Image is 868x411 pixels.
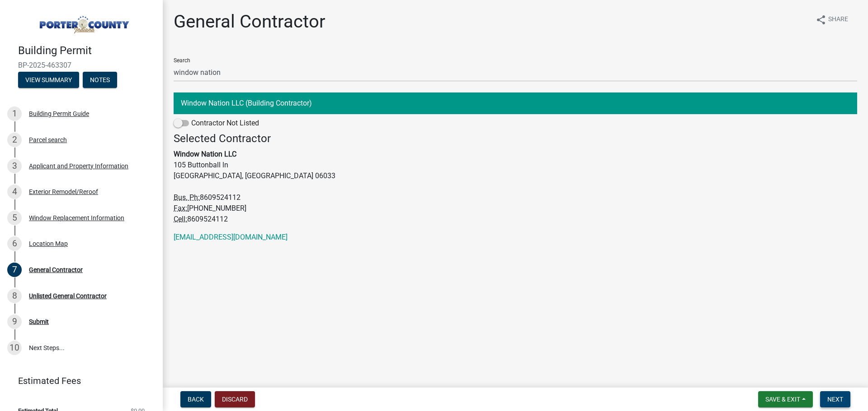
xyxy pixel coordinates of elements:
[820,391,850,407] button: Next
[83,77,117,84] wm-modal-confirm: Notes
[200,193,241,202] span: 8609524112
[18,9,148,35] img: Porter County, Indiana
[7,314,22,329] div: 9
[827,396,843,403] span: Next
[29,111,89,117] div: Building Permit Guide
[29,267,83,273] div: General Contractor
[7,289,22,303] div: 8
[7,211,22,225] div: 5
[29,189,98,195] div: Exterior Remodel/Reroof
[816,14,826,25] i: share
[765,396,800,403] span: Save & Exit
[828,14,848,25] span: Share
[18,72,79,88] button: View Summary
[187,204,246,212] span: [PHONE_NUMBER]
[29,240,68,247] div: Location Map
[808,11,855,28] button: shareShare
[187,215,228,223] span: 8609524112
[758,391,813,407] button: Save & Exit
[180,391,211,407] button: Back
[83,72,117,88] button: Notes
[174,132,857,225] address: 105 Buttonball ln [GEOGRAPHIC_DATA], [GEOGRAPHIC_DATA] 06033
[29,215,124,221] div: Window Replacement Information
[7,159,22,173] div: 3
[174,204,187,212] abbr: Fax Number
[188,396,204,403] span: Back
[174,118,259,129] label: Contractor Not Listed
[7,185,22,199] div: 4
[174,11,325,32] h1: General Contractor
[174,215,187,223] abbr: Business Cell
[29,137,67,143] div: Parcel search
[174,92,857,114] button: Window Nation LLC (Building Contractor)
[18,77,79,84] wm-modal-confirm: Summary
[7,133,22,147] div: 2
[29,163,128,169] div: Applicant and Property Information
[7,372,148,390] a: Estimated Fees
[174,150,236,158] strong: Window Nation LLC
[174,132,857,145] h4: Selected Contractor
[18,61,145,69] span: BP-2025-463307
[7,236,22,251] div: 6
[174,193,200,202] abbr: Business Phone
[174,63,857,82] input: Search...
[215,391,255,407] button: Discard
[18,44,156,57] h4: Building Permit
[7,106,22,121] div: 1
[7,263,22,277] div: 7
[29,319,49,325] div: Submit
[7,341,22,355] div: 10
[29,293,107,299] div: Unlisted General Contractor
[174,233,288,241] a: [EMAIL_ADDRESS][DOMAIN_NAME]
